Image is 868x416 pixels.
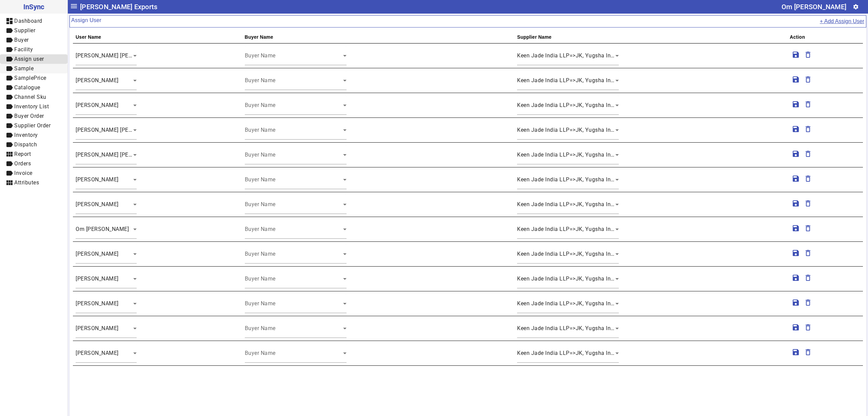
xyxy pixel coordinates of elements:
[804,323,812,331] mat-icon: delete_outline
[5,74,14,82] mat-icon: label
[5,1,62,12] span: InSync
[792,249,800,257] mat-icon: save_outline
[787,31,863,43] th: Action
[245,226,276,232] span: Buyer Name
[5,160,14,168] mat-icon: label
[76,151,163,158] span: [PERSON_NAME] [PERSON_NAME]
[245,176,276,183] span: Buyer Name
[5,65,14,73] mat-icon: label
[245,77,276,84] span: Buyer Name
[804,100,812,108] mat-icon: delete_outline
[14,27,35,34] span: Supplier
[792,100,800,108] mat-icon: save_outline
[14,46,33,53] span: Facility
[245,127,276,133] span: Buyer Name
[14,160,31,167] span: Orders
[14,94,46,100] span: Channel Sku
[792,125,800,133] mat-icon: save_outline
[14,132,38,138] span: Inventory
[514,31,787,43] th: Supplier Name
[792,150,800,158] mat-icon: save_outline
[14,141,37,148] span: Dispatch
[804,274,812,282] mat-icon: delete_outline
[792,224,800,232] mat-icon: save_outline
[804,125,812,133] mat-icon: delete_outline
[804,299,812,307] mat-icon: delete_outline
[853,4,859,10] mat-icon: settings
[792,348,800,356] mat-icon: save_outline
[14,170,33,176] span: Invoice
[5,26,14,35] mat-icon: label
[5,112,14,120] mat-icon: label
[76,127,163,133] span: [PERSON_NAME] [PERSON_NAME]
[14,75,46,81] span: SamplePrice
[70,15,866,28] mat-card-header: Assign User
[5,55,14,63] mat-icon: label
[76,275,119,282] span: [PERSON_NAME]
[76,251,119,257] span: [PERSON_NAME]
[820,17,865,26] button: + Add Assign User
[804,75,812,84] mat-icon: delete_outline
[5,46,14,54] mat-icon: label
[14,56,44,62] span: Assign user
[14,103,49,110] span: Inventory List
[792,323,800,331] mat-icon: save_outline
[245,275,276,282] span: Buyer Name
[14,18,42,24] span: Dashboard
[76,201,119,207] span: [PERSON_NAME]
[245,201,276,207] span: Buyer Name
[804,224,812,232] mat-icon: delete_outline
[14,151,31,157] span: Report
[80,1,157,12] span: [PERSON_NAME] Exports
[804,150,812,158] mat-icon: delete_outline
[792,51,800,59] mat-icon: save_outline
[804,175,812,183] mat-icon: delete_outline
[5,103,14,111] mat-icon: label
[76,325,119,331] span: [PERSON_NAME]
[76,52,163,59] span: [PERSON_NAME] [PERSON_NAME]
[14,179,39,186] span: Attributes
[14,113,44,119] span: Buyer Order
[76,77,119,84] span: [PERSON_NAME]
[14,122,51,129] span: Supplier Order
[73,31,242,43] th: User Name
[245,300,276,307] span: Buyer Name
[5,141,14,149] mat-icon: label
[5,17,14,25] mat-icon: dashboard
[782,1,846,12] div: Om [PERSON_NAME]
[792,75,800,84] mat-icon: save_outline
[5,169,14,177] mat-icon: label
[76,226,129,232] span: Om [PERSON_NAME]
[792,299,800,307] mat-icon: save_outline
[245,325,276,331] span: Buyer Name
[14,37,29,43] span: Buyer
[245,151,276,158] span: Buyer Name
[5,84,14,92] mat-icon: label
[804,199,812,207] mat-icon: delete_outline
[76,176,119,183] span: [PERSON_NAME]
[792,199,800,207] mat-icon: save_outline
[245,52,276,59] span: Buyer Name
[5,122,14,130] mat-icon: label
[804,348,812,356] mat-icon: delete_outline
[14,84,40,91] span: Catalogue
[5,179,14,187] mat-icon: view_module
[76,102,119,108] span: [PERSON_NAME]
[14,65,34,72] span: Sample
[76,300,119,307] span: [PERSON_NAME]
[5,93,14,101] mat-icon: label
[792,175,800,183] mat-icon: save_outline
[242,31,515,43] th: Buyer Name
[5,131,14,139] mat-icon: label
[245,350,276,356] span: Buyer Name
[245,102,276,108] span: Buyer Name
[792,274,800,282] mat-icon: save_outline
[5,150,14,158] mat-icon: view_module
[245,251,276,257] span: Buyer Name
[804,51,812,59] mat-icon: delete_outline
[804,249,812,257] mat-icon: delete_outline
[5,36,14,44] mat-icon: label
[70,2,78,10] mat-icon: menu
[76,350,119,356] span: [PERSON_NAME]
